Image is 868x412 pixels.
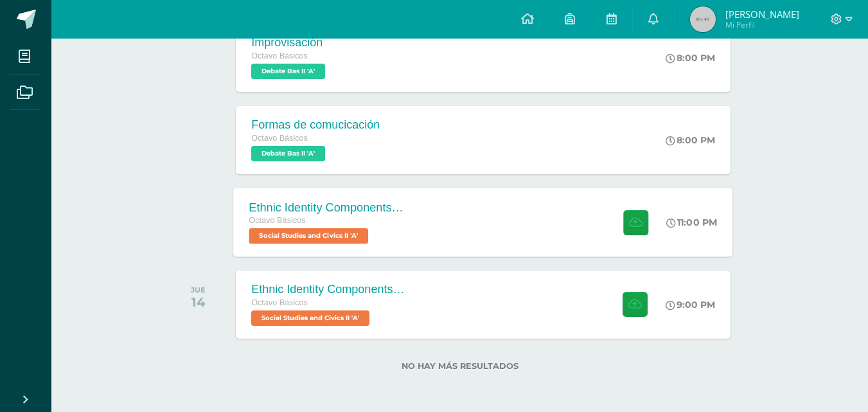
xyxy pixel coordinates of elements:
[249,216,306,225] span: Octavo Básicos
[251,118,380,132] div: Formas de comucicación
[666,299,715,310] div: 9:00 PM
[251,310,369,326] span: Social Studies and Civics II 'A'
[251,298,308,307] span: Octavo Básicos
[249,228,369,244] span: Social Studies and Civics II 'A'
[667,217,718,228] div: 11:00 PM
[251,36,328,49] div: Improvisación
[251,51,308,60] span: Octavo Básicos
[251,64,325,79] span: Debate Bas II 'A'
[725,19,799,30] span: Mi Perfil
[191,294,206,310] div: 14
[725,8,799,21] span: [PERSON_NAME]
[251,283,405,296] div: Ethnic Identity Components and Development - Research
[666,134,715,146] div: 8:00 PM
[666,52,715,64] div: 8:00 PM
[169,361,750,371] label: No hay más resultados
[690,6,716,32] img: 45x45
[191,285,206,294] div: JUE
[251,134,308,143] span: Octavo Básicos
[249,201,405,214] div: Ethnic Identity Components and Development
[251,146,325,161] span: Debate Bas II 'A'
